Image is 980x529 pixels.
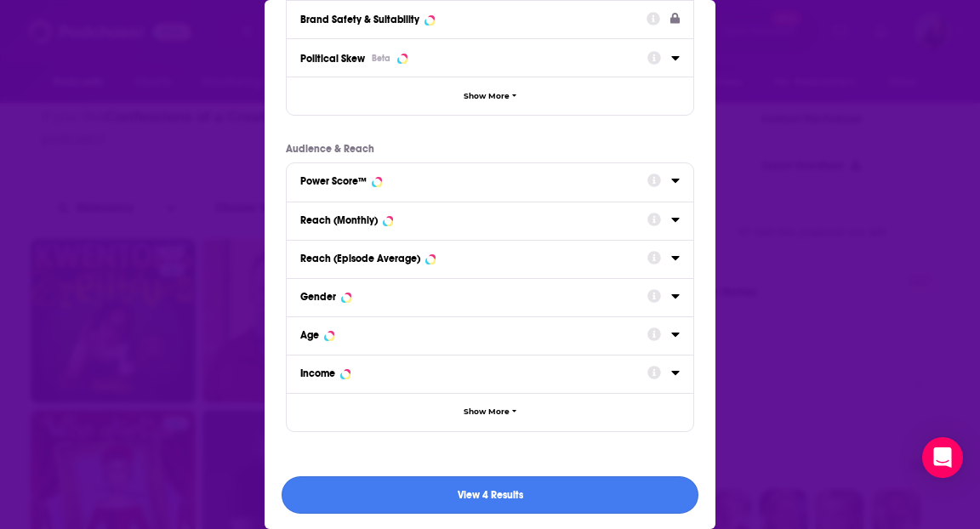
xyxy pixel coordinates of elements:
[300,286,647,307] button: Gender
[300,209,647,230] button: Reach (Monthly)
[300,362,647,384] button: Income
[300,53,365,65] span: Political Skew
[922,437,963,478] div: Open Intercom Messenger
[372,53,390,64] div: Beta
[300,291,336,303] div: Gender
[300,8,647,29] button: Brand Safety & Suitability
[300,14,419,26] div: Brand Safety & Suitability
[300,329,319,341] div: Age
[282,476,698,515] button: View 4 Results
[300,214,378,226] div: Reach (Monthly)
[464,92,510,101] span: Show More
[286,143,694,155] p: Audience & Reach
[300,170,647,191] button: Power Score™
[464,407,510,417] span: Show More
[300,46,647,69] button: Political SkewBeta
[300,247,647,269] button: Reach (Episode Average)
[300,8,680,29] a: Brand Safety & Suitability
[300,253,420,264] div: Reach (Episode Average)
[300,175,367,187] div: Power Score™
[287,393,693,431] button: Show More
[287,77,693,115] button: Show More
[300,367,335,379] div: Income
[300,324,647,345] button: Age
